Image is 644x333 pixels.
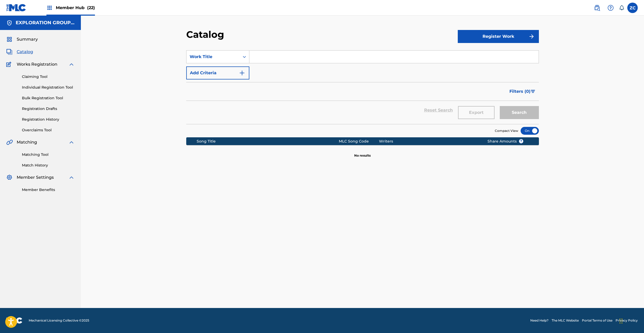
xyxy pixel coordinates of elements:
button: Add Criteria [186,66,249,79]
p: No results [354,147,371,158]
span: Member Hub [56,5,95,11]
a: Match History [22,163,75,168]
a: Matching Tool [22,152,75,157]
button: Register Work [458,30,539,43]
span: Share Amounts [487,139,523,144]
a: Need Help? [530,318,549,323]
span: Mechanical Licensing Collective © 2025 [29,318,89,323]
span: Filters ( 0 ) [509,88,531,95]
span: Catalog [17,49,33,55]
a: Registration Drafts [22,106,75,112]
img: Catalog [6,49,13,55]
img: Top Rightsholders [46,5,53,11]
img: expand [68,61,75,67]
img: Accounts [6,20,13,26]
a: Bulk Registration Tool [22,95,75,101]
form: Search Form [186,50,539,124]
a: Portal Terms of Use [582,318,612,323]
span: Works Registration [17,61,57,67]
img: expand [68,139,75,145]
div: Drag [619,313,623,329]
span: Summary [17,36,38,42]
img: f7272a7cc735f4ea7f67.svg [528,33,535,40]
h5: EXPLORATION GROUP LLC [16,20,75,26]
img: logo [6,317,22,324]
a: The MLC Website [552,318,579,323]
span: (22) [87,5,95,10]
div: MLC Song Code [339,139,379,144]
div: User Menu [627,3,638,13]
div: Song Title [197,139,339,144]
img: MLC Logo [6,4,26,11]
img: expand [68,174,75,181]
img: Matching [6,139,13,145]
a: Individual Registration Tool [22,85,75,90]
img: Member Settings [6,174,13,181]
a: Overclaims Tool [22,127,75,133]
span: ? [519,139,523,143]
a: Privacy Policy [616,318,638,323]
div: Help [605,3,616,13]
img: filter [531,90,535,93]
img: 9d2ae6d4665cec9f34b9.svg [239,70,245,76]
button: Filters (0) [506,85,539,98]
a: Member Benefits [22,187,75,193]
a: CatalogCatalog [6,49,33,55]
a: Claiming Tool [22,74,75,79]
img: help [607,5,614,11]
div: Work Title [190,54,237,60]
img: Works Registration [6,61,13,67]
div: Notifications [619,5,624,10]
a: Public Search [592,3,602,13]
span: Compact View [495,128,518,133]
img: search [594,5,600,11]
img: Summary [6,36,13,42]
span: Matching [17,139,37,145]
div: Writers [379,139,479,144]
a: Registration History [22,117,75,122]
iframe: Chat Widget [618,308,644,333]
span: Member Settings [17,174,54,181]
a: SummarySummary [6,36,38,42]
iframe: Resource Center [629,233,644,275]
h2: Catalog [186,29,227,40]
